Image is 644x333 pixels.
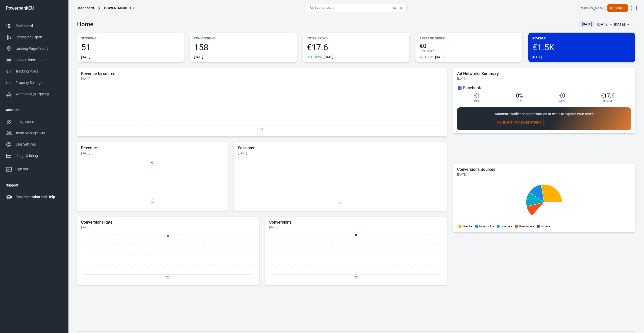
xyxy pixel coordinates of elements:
button: PowerbankEU [102,4,137,13]
div: User Settings [15,142,62,147]
div: [DATE] [269,225,443,229]
span: - [533,225,534,228]
div: PowerbankEU [2,6,66,10]
p: google [501,225,510,228]
span: €17.6 [307,43,406,52]
span: CPA [474,99,480,103]
a: Sign out [2,161,66,175]
p: Total Spend [307,36,406,41]
tspan: 22 [151,201,154,205]
div: [DATE] [457,173,631,177]
p: Unknown [519,225,532,228]
div: Dashboard [77,6,94,11]
button: Find anything...⌘ + K [306,4,407,12]
a: User Settings [2,139,66,150]
a: Dashboard [2,20,66,32]
div: Campaign Report [15,35,62,40]
span: Spend [603,99,612,103]
button: Upgrade [607,4,628,12]
div: Usage & billing [15,153,62,158]
span: CPA : [419,49,426,53]
div: [DATE] [81,225,255,229]
p: direct [462,225,470,228]
span: - [493,225,494,228]
p: other [541,225,548,228]
div: Documentation and Help [15,194,62,200]
p: Revenue [532,36,631,41]
span: €0 [419,43,518,49]
tspan: 22 [354,276,358,279]
span: -100% [423,55,433,59]
span: - [511,225,512,228]
div: Conversions Report [15,57,62,63]
p: Conversions [194,36,293,41]
span: 51 [81,43,180,52]
button: [DATE][DATE] － [DATE] [575,20,635,29]
span: €0.17 [427,49,434,53]
span: 45.81% [310,55,322,59]
h5: Revenue [81,146,224,151]
h5: Ad Networks Summary [457,71,631,76]
span: 158 [194,43,293,52]
h5: Conversions Sources [457,167,631,172]
div: Landing Page Report [15,46,62,51]
div: Integrations [15,119,62,124]
div: [DATE] [81,151,224,155]
div: Account id: euM9DEON [579,6,605,11]
h5: Sessions [238,146,443,151]
span: €1 [474,92,480,99]
div: [DATE] [457,77,631,81]
div: [DATE] [81,55,90,59]
a: Campaign Report [2,32,66,43]
span: [DATE] [580,22,594,27]
div: Dashboard [15,23,62,29]
div: Facebook [457,85,631,91]
span: 0% [516,92,523,99]
tspan: 22 [339,201,342,205]
a: Webhooks (outgoing) [2,88,66,100]
p: Sessions [81,36,180,41]
span: - [471,225,472,228]
div: Tracking Pixels [15,69,62,74]
div: Property Settings [15,80,62,85]
div: Team Management [15,130,62,136]
h5: Conversions Rate [81,220,255,225]
tspan: 22 [260,127,264,131]
a: Sign out [628,2,640,14]
div: [DATE] － [DATE] [597,21,625,28]
h5: Conversions [269,220,443,225]
span: Find anything... [315,6,338,10]
span: €17.6 [601,92,614,99]
span: AOV [559,99,565,103]
li: Account [2,104,66,116]
div: [DATE] [81,77,443,81]
a: Team Management [2,127,66,139]
tspan: 22 [166,276,170,279]
a: Property Settings [2,77,66,88]
a: Usage & billing [2,150,66,161]
div: [DATE] [532,55,542,59]
span: PowerbankEU [104,5,131,11]
a: Tracking Pixels [2,66,66,77]
span: - [549,225,550,228]
button: Connect More Networks [495,119,544,127]
a: Landing Page Report [2,43,66,54]
h3: Home [77,21,93,28]
div: Webhooks (outgoing) [15,91,62,97]
div: [DATE] [238,151,443,155]
span: €1.5K [532,43,631,52]
h5: Revenue by source [81,71,443,76]
li: Support [2,179,66,191]
p: Average Order [419,36,518,41]
div: [DATE] [435,55,444,59]
svg: Facebook Ads [457,85,462,91]
div: ⌘ + K [393,6,402,10]
p: Automate audience segmentation at scale to expand your reach [495,111,594,117]
a: Conversions Report [2,54,66,66]
span: ROAS [515,99,523,103]
p: facebook [479,225,492,228]
div: [DATE] [194,55,203,59]
div: Sign out [15,166,62,172]
a: Integrations [2,116,66,127]
span: €0 [559,92,565,99]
